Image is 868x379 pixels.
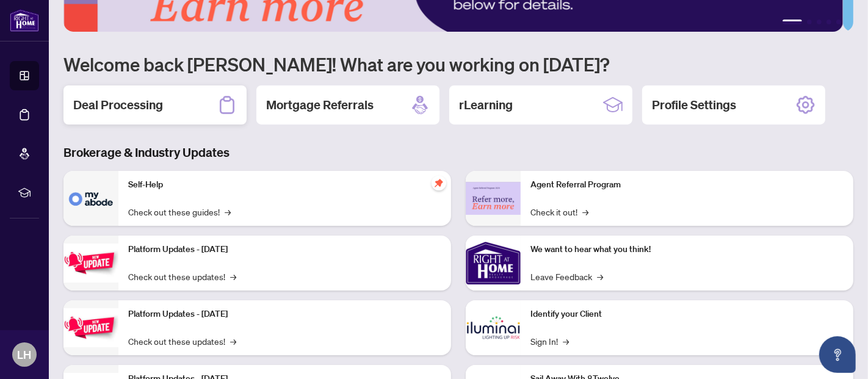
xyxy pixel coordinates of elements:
img: Self-Help [63,171,118,226]
p: Platform Updates - [DATE] [128,243,441,256]
img: Platform Updates - July 8, 2025 [63,308,118,347]
p: Self-Help [128,178,441,192]
a: Check out these guides!→ [128,205,231,218]
img: logo [10,9,39,32]
span: → [225,205,231,218]
h2: Deal Processing [73,96,163,114]
button: 2 [807,20,812,24]
button: 4 [826,20,831,24]
span: LH [18,346,32,363]
h2: Profile Settings [652,96,736,114]
h2: Mortgage Referrals [266,96,374,114]
button: 3 [817,20,822,24]
a: Check it out!→ [530,205,588,218]
p: Agent Referral Program [530,178,844,192]
span: → [563,334,569,348]
span: → [230,270,236,283]
h3: Brokerage & Industry Updates [63,144,853,161]
button: Open asap [819,336,856,373]
a: Check out these updates!→ [128,270,236,283]
a: Check out these updates!→ [128,334,236,348]
button: 5 [836,20,841,24]
a: Sign In!→ [530,334,569,348]
span: → [597,270,603,283]
img: We want to hear what you think! [466,236,521,291]
img: Identify your Client [466,300,521,355]
img: Platform Updates - July 21, 2025 [63,244,118,282]
p: Platform Updates - [DATE] [128,308,441,321]
h2: rLearning [459,96,513,114]
a: Leave Feedback→ [530,270,603,283]
p: Identify your Client [530,308,844,321]
h1: Welcome back [PERSON_NAME]! What are you working on [DATE]? [63,52,853,76]
p: We want to hear what you think! [530,243,844,256]
button: 1 [783,20,802,24]
span: → [230,334,236,348]
span: → [582,205,588,218]
span: pushpin [432,176,446,190]
img: Agent Referral Program [466,182,521,215]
